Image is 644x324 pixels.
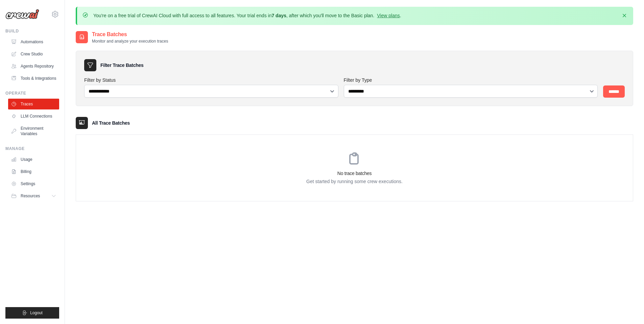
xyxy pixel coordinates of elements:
label: Filter by Status [84,77,338,83]
a: Traces [8,99,59,109]
a: Crew Studio [8,49,59,59]
span: Logout [30,310,43,316]
a: Environment Variables [8,123,59,139]
label: Filter by Type [344,77,598,83]
a: Usage [8,154,59,165]
a: Billing [8,166,59,177]
div: Manage [5,146,59,151]
h3: All Trace Batches [92,120,130,126]
a: LLM Connections [8,111,59,122]
h2: Trace Batches [92,30,168,39]
p: You're on a free trial of CrewAI Cloud with full access to all features. Your trial ends in , aft... [93,12,401,19]
a: View plans [377,13,400,18]
p: Get started by running some crew executions. [76,178,633,185]
h3: Filter Trace Batches [100,62,143,69]
p: Monitor and analyze your execution traces [92,39,168,44]
button: Resources [8,191,59,201]
div: Operate [5,91,59,96]
div: Build [5,28,59,34]
a: Tools & Integrations [8,73,59,84]
button: Logout [5,307,59,319]
a: Automations [8,36,59,47]
h3: No trace batches [76,170,633,177]
a: Settings [8,178,59,189]
strong: 7 days [271,13,286,18]
span: Resources [21,193,40,199]
a: Agents Repository [8,61,59,72]
img: Logo [5,9,39,19]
